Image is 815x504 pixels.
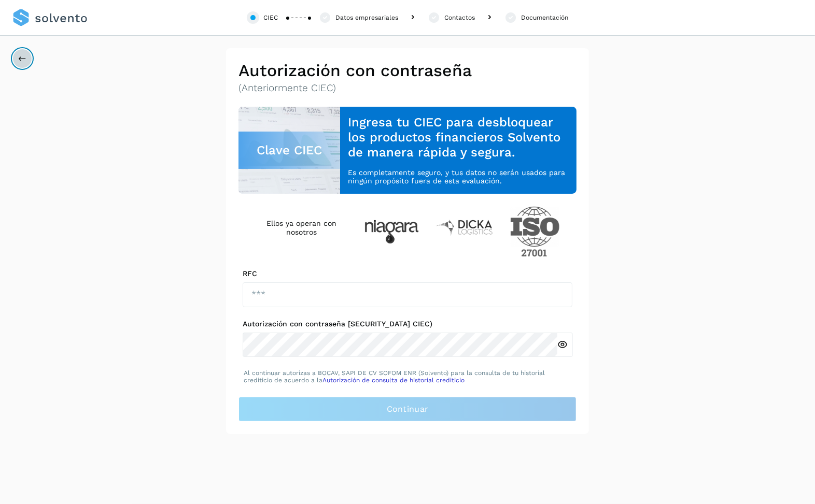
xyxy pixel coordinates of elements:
h2: Autorización con contraseña [238,61,577,80]
img: ISO [510,206,560,257]
p: (Anteriormente CIEC) [238,82,577,94]
div: CIEC [263,13,278,22]
p: Al continuar autorizas a BOCAV, SAPI DE CV SOFOM ENR (Solvento) para la consulta de tu historial ... [244,369,571,384]
div: Documentación [521,13,568,22]
div: Contactos [444,13,475,22]
div: Clave CIEC [238,132,340,169]
img: Dicka logistics [435,219,494,236]
h4: Ellos ya operan con nosotros [255,219,348,237]
p: Es completamente seguro, y tus datos no serán usados para ningún propósito fuera de esta evaluación. [348,168,568,186]
label: Autorización con contraseña [SECURITY_DATA] CIEC) [243,320,572,328]
span: Continuar [387,404,429,415]
h3: Ingresa tu CIEC para desbloquear los productos financieros Solvento de manera rápida y segura. [348,115,568,160]
button: Continuar [238,397,577,422]
a: Autorización de consulta de historial crediticio [322,377,465,384]
label: RFC [243,269,572,278]
img: Niagara [364,220,419,243]
div: Datos empresariales [335,13,398,22]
